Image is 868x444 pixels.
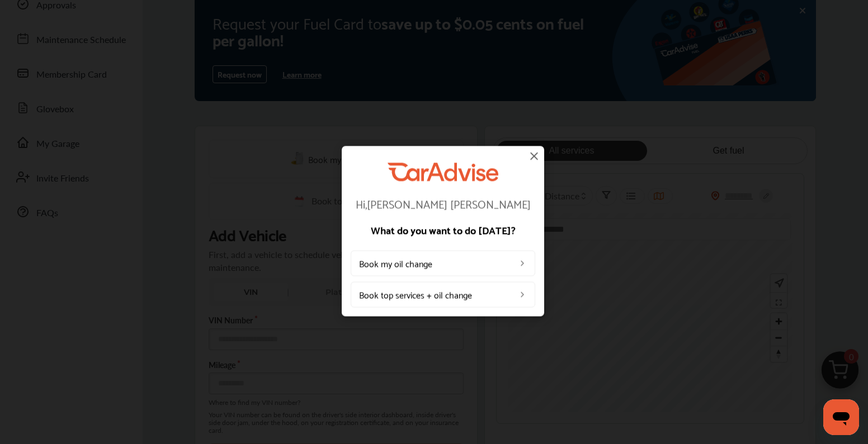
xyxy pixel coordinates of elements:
img: left_arrow_icon.0f472efe.svg [518,259,527,268]
img: CarAdvise Logo [388,163,498,181]
iframe: Button to launch messaging window [823,399,859,435]
img: close-icon.a004319c.svg [527,149,541,163]
a: Book top services + oil change [351,281,535,307]
img: left_arrow_icon.0f472efe.svg [518,290,527,299]
a: Book my oil change [351,250,535,276]
p: Hi, [PERSON_NAME] [PERSON_NAME] [351,198,535,209]
p: What do you want to do [DATE]? [351,225,535,235]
